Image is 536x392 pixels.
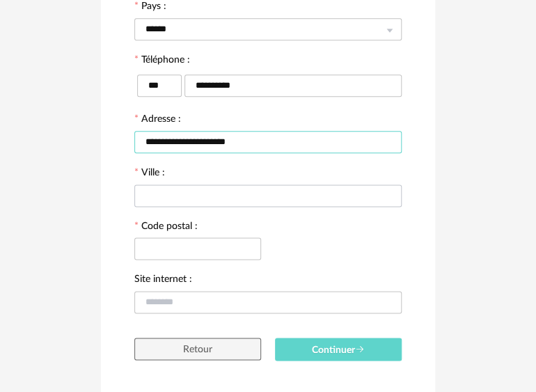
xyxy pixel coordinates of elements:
button: Retour [134,338,261,360]
label: Code postal : [134,221,198,234]
label: Ville : [134,168,165,180]
label: Pays : [134,1,166,14]
label: Téléphone : [134,55,190,68]
label: Site internet : [134,274,192,287]
span: Retour [183,344,212,354]
button: Continuer [275,338,402,361]
span: Continuer [312,345,365,354]
label: Adresse : [134,114,181,127]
